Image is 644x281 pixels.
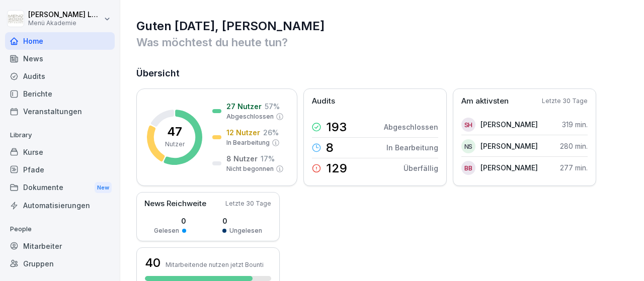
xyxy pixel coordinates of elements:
[480,141,538,151] p: [PERSON_NAME]
[136,66,629,80] h2: Übersicht
[5,85,115,103] a: Berichte
[5,143,115,161] a: Kurse
[542,97,588,106] p: Letzte 30 Tage
[404,163,438,173] p: Überfällig
[5,161,115,178] a: Pfade
[5,237,115,255] a: Mitarbeiter
[461,96,509,107] p: Am aktivsten
[144,198,206,210] p: News Reichweite
[461,139,475,153] div: NS
[226,164,274,173] p: Nicht begonnen
[5,178,115,197] a: DokumenteNew
[154,216,186,226] p: 0
[226,127,260,138] p: 12 Nutzer
[560,141,588,151] p: 280 min.
[261,153,275,164] p: 17 %
[5,221,115,237] p: People
[5,67,115,85] a: Audits
[326,162,347,174] p: 129
[28,20,102,27] p: Menü Akademie
[461,161,475,175] div: BB
[560,162,588,173] p: 277 min.
[5,32,115,50] a: Home
[226,112,274,121] p: Abgeschlossen
[5,127,115,143] p: Library
[480,119,538,130] p: [PERSON_NAME]
[229,226,262,235] p: Ungelesen
[480,162,538,173] p: [PERSON_NAME]
[167,126,182,138] p: 47
[326,142,334,154] p: 8
[226,101,262,112] p: 27 Nutzer
[226,138,270,147] p: In Bearbeitung
[28,11,102,19] p: [PERSON_NAME] Lechler
[386,142,438,153] p: In Bearbeitung
[222,216,262,226] p: 0
[154,226,179,235] p: Gelesen
[225,199,271,208] p: Letzte 30 Tage
[226,153,258,164] p: 8 Nutzer
[95,182,112,194] div: New
[165,140,185,149] p: Nutzer
[562,119,588,130] p: 319 min.
[263,127,279,138] p: 26 %
[5,50,115,67] a: News
[5,197,115,214] a: Automatisierungen
[312,96,335,107] p: Audits
[5,103,115,120] a: Veranstaltungen
[136,34,629,50] p: Was möchtest du heute tun?
[326,121,347,133] p: 193
[166,261,264,268] p: Mitarbeitende nutzen jetzt Bounti
[145,254,160,271] h3: 40
[461,118,475,132] div: SH
[136,18,629,34] h1: Guten [DATE], [PERSON_NAME]
[384,122,438,132] p: Abgeschlossen
[5,178,115,197] div: Dokumente
[265,101,280,112] p: 57 %
[5,255,115,272] a: Gruppen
